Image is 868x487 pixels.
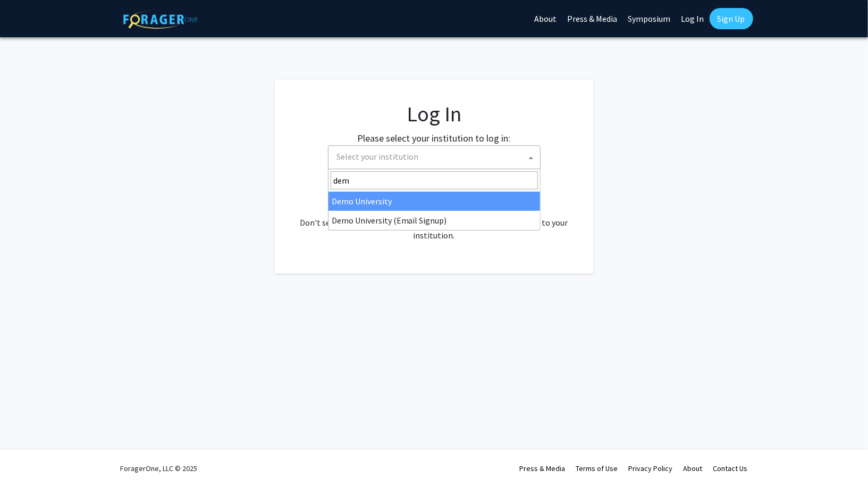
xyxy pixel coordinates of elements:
[713,464,748,473] a: Contact Us
[710,8,753,29] a: Sign Up
[123,10,198,29] img: ForagerOne Logo
[328,192,540,211] li: Demo University
[576,464,618,473] a: Terms of Use
[121,450,198,487] div: ForagerOne, LLC © 2025
[8,439,45,479] iframe: Chat
[328,145,541,169] span: Select your institution
[333,146,540,168] span: Select your institution
[337,151,419,162] span: Select your institution
[684,464,703,473] a: About
[296,191,572,242] div: No account? . Don't see your institution? about bringing ForagerOne to your institution.
[296,101,572,127] h1: Log In
[358,131,511,145] label: Please select your institution to log in:
[629,464,673,473] a: Privacy Policy
[328,211,540,230] li: Demo University (Email Signup)
[520,464,566,473] a: Press & Media
[331,171,538,189] input: Search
